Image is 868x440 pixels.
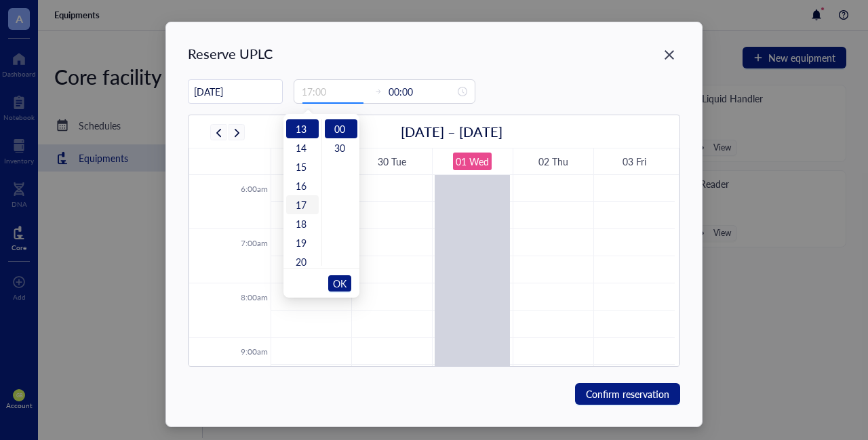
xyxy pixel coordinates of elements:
[658,44,680,66] button: Close
[286,252,319,271] div: 20
[401,122,502,141] h2: [DATE] – [DATE]
[328,275,351,292] button: OK
[188,44,273,63] div: Reserve UPLC
[658,47,680,63] span: Close
[238,292,271,304] div: 8:00am
[238,183,271,195] div: 6:00am
[538,154,568,169] div: 02 Thu
[229,124,245,140] button: Next week
[333,271,347,296] span: OK
[302,84,368,99] input: Start time
[456,154,489,169] div: 01 Wed
[620,153,649,170] a: October 3, 2025
[453,153,492,170] a: October 1, 2025
[238,346,271,358] div: 9:00am
[286,176,319,195] div: 16
[375,153,409,170] a: September 30, 2025
[286,195,319,214] div: 17
[286,214,319,233] div: 18
[623,154,646,169] div: 03 Fri
[575,383,680,405] button: Confirm reservation
[389,84,455,99] input: End time
[378,154,406,169] div: 30 Tue
[286,157,319,176] div: 15
[536,153,571,170] a: October 2, 2025
[210,124,226,140] button: Previous week
[286,138,319,157] div: 14
[586,386,669,401] span: Confirm reservation
[286,119,319,138] div: 13
[189,79,282,105] input: mm/dd/yyyy
[238,237,271,249] div: 7:00am
[325,119,357,138] div: 00
[325,138,357,157] div: 30
[286,233,319,252] div: 19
